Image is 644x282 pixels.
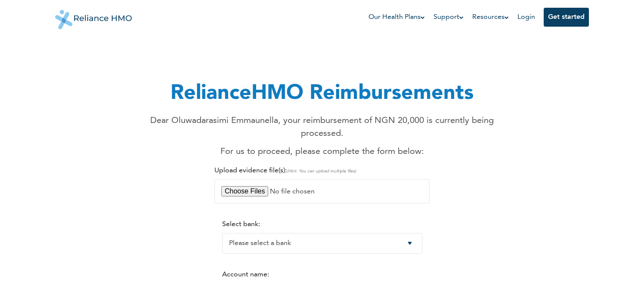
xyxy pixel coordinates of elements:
button: Get started [544,8,589,27]
label: Select bank: [222,221,260,228]
p: For us to proceed, please complete the form below: [128,145,516,158]
label: Account name: [222,271,269,278]
span: (Hint: You can upload multiple files) [287,169,356,173]
a: Our Health Plans [368,12,425,22]
p: Dear Oluwadarasimi Emmaunella, your reimbursement of NGN 20,000 is currently being processed. [128,114,516,140]
a: Login [517,14,535,21]
a: Support [433,12,464,22]
label: Upload evidence file(s): [214,167,356,174]
img: Reliance HMO's Logo [55,3,132,29]
h1: RelianceHMO Reimbursements [128,78,516,109]
a: Resources [472,12,509,22]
